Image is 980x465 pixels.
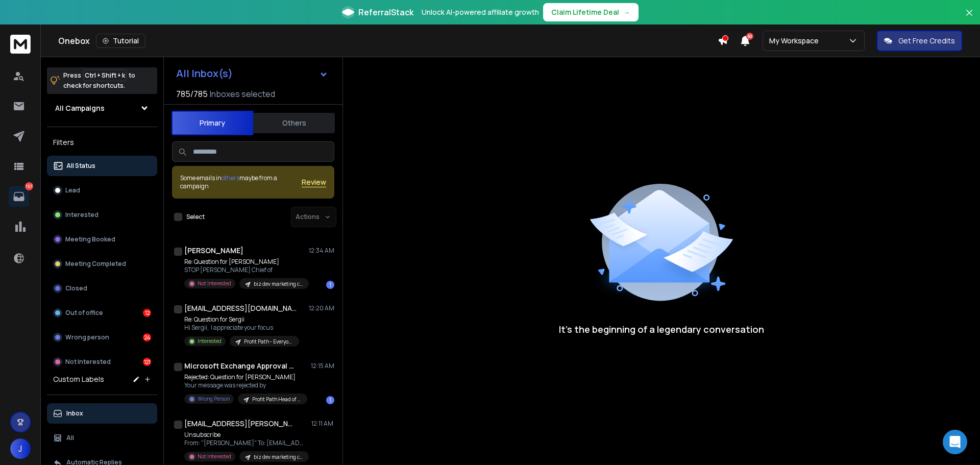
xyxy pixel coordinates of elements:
h3: Inboxes selected [210,88,275,100]
button: Tutorial [96,34,145,48]
p: Wrong person [65,333,109,341]
button: All [47,428,157,448]
button: J [10,438,31,459]
p: Inbox [66,409,83,418]
p: Interested [65,211,99,219]
p: 157 [25,182,33,190]
span: others [222,174,239,182]
p: biz dev marketing cro cco head of sales ceo 11-10k emp | Profit Path - Everyone - ICP Campaign [254,453,303,461]
button: All Campaigns [47,98,157,118]
h1: Microsoft Exchange Approval Assistant [184,361,297,371]
button: Out of office12 [47,303,157,323]
div: 12 [143,309,151,317]
p: From: "[PERSON_NAME]" To: [EMAIL_ADDRESS][PERSON_NAME][DOMAIN_NAME] [184,439,307,447]
button: Inbox [47,403,157,424]
p: Lead [65,186,80,194]
button: All Inbox(s) [168,63,336,84]
span: Ctrl + Shift + k [83,69,127,81]
div: 24 [143,333,151,341]
label: Select [186,213,205,221]
p: Profit Path Head of Marketing campaign relaunched [252,396,301,403]
button: Review [302,177,326,187]
p: Not Interested [198,453,231,460]
p: STOP [PERSON_NAME] Chief of [184,266,307,274]
p: Not Interested [65,358,111,366]
button: Wrong person24 [47,327,157,348]
span: ReferralStack [358,6,413,18]
div: Some emails in maybe from a campaign [180,174,302,190]
p: Unlock AI-powered affiliate growth [422,7,539,17]
h1: [EMAIL_ADDRESS][DOMAIN_NAME] [184,303,297,313]
p: My Workspace [769,36,823,46]
button: Close banner [963,6,976,31]
p: Get Free Credits [898,36,955,46]
span: 785 / 785 [176,88,208,100]
button: Not Interested121 [47,352,157,372]
p: All Status [66,162,95,170]
div: Onebox [58,34,718,48]
h3: Filters [47,135,157,150]
span: 50 [746,33,753,40]
p: Re: Question for Sergii [184,315,299,324]
button: All Status [47,156,157,176]
p: 12:15 AM [311,362,334,370]
h1: [EMAIL_ADDRESS][PERSON_NAME][DOMAIN_NAME] [184,419,297,429]
div: 1 [326,396,334,404]
h1: [PERSON_NAME] [184,246,243,256]
p: It’s the beginning of a legendary conversation [559,322,764,336]
h1: All Campaigns [55,103,105,113]
p: Your message was rejected by [184,381,307,389]
button: Lead [47,180,157,201]
p: All [66,434,74,442]
p: Rejected: Question for [PERSON_NAME] [184,373,307,381]
button: Claim Lifetime Deal→ [543,3,639,21]
p: Not Interested [198,280,231,287]
p: Unsubscribe [184,431,307,439]
button: Get Free Credits [877,31,962,51]
h1: All Inbox(s) [176,68,233,79]
p: Hi Sergii, I appreciate your focus [184,324,299,332]
a: 157 [9,186,29,207]
span: → [623,7,630,17]
p: biz dev marketing cro cco head of sales ceo 11-10k emp | Profit Path - Everyone - ICP Campaign [254,280,303,288]
p: Closed [65,284,87,292]
p: Press to check for shortcuts. [63,70,135,91]
button: Interested [47,205,157,225]
p: 12:20 AM [309,304,334,312]
div: Open Intercom Messenger [943,430,967,454]
h3: Custom Labels [53,374,104,384]
p: Profit Path - Everyone - ICP Campaign [244,338,293,346]
div: 1 [326,281,334,289]
button: Meeting Booked [47,229,157,250]
button: Closed [47,278,157,299]
p: 12:11 AM [311,420,334,428]
p: Meeting Completed [65,260,126,268]
p: Re: Question for [PERSON_NAME] [184,258,307,266]
p: Wrong Person [198,395,230,403]
button: Others [253,112,335,134]
button: Meeting Completed [47,254,157,274]
button: Primary [171,111,253,135]
div: 121 [143,358,151,366]
p: 12:34 AM [309,247,334,255]
p: Out of office [65,309,103,317]
p: Interested [198,337,222,345]
p: Meeting Booked [65,235,115,243]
